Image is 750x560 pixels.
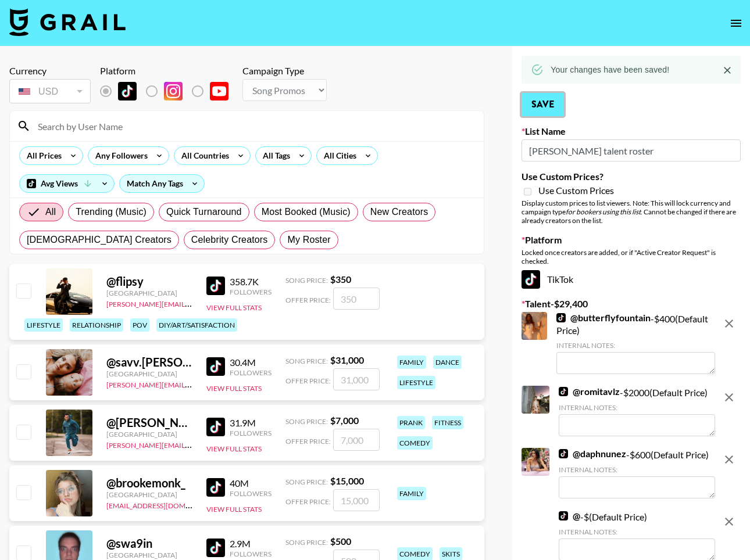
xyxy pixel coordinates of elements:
span: Song Price: [285,417,328,426]
div: Followers [230,368,272,377]
span: Celebrity Creators [191,233,268,247]
button: View Full Stats [206,505,262,514]
div: Internal Notes: [559,465,715,474]
button: remove [717,448,741,471]
div: fitness [432,416,463,429]
button: View Full Stats [206,303,262,312]
div: TikTok [522,270,741,289]
span: Offer Price: [285,376,331,385]
span: New Creators [370,205,428,219]
div: All Tags [256,147,292,164]
div: Followers [230,489,272,498]
div: Avg Views [20,175,114,192]
div: Internal Notes: [556,341,715,350]
div: - $ 2000 (Default Price) [559,386,715,436]
img: TikTok [206,539,225,557]
a: [PERSON_NAME][EMAIL_ADDRESS][DOMAIN_NAME] [106,297,278,308]
span: Offer Price: [285,497,331,506]
div: 31.9M [230,417,272,429]
div: comedy [397,436,433,450]
button: Close [719,62,736,79]
img: TikTok [118,82,137,100]
span: All [45,205,56,219]
div: lifestyle [397,376,435,389]
span: Offer Price: [285,437,331,446]
div: All Prices [20,147,64,164]
div: @ flipsy [106,274,192,289]
img: TikTok [556,313,566,322]
div: pov [130,318,149,332]
input: 7,000 [333,429,380,451]
div: diy/art/satisfaction [156,318,237,332]
div: @ [PERSON_NAME].[PERSON_NAME] [106,415,192,430]
a: [EMAIL_ADDRESS][DOMAIN_NAME] [106,499,223,510]
strong: $ 31,000 [330,354,364,365]
a: @ [559,510,580,522]
label: Platform [522,234,741,246]
a: [PERSON_NAME][EMAIL_ADDRESS][DOMAIN_NAME] [106,378,278,389]
span: Song Price: [285,357,328,365]
div: dance [433,356,462,369]
div: Campaign Type [242,65,327,77]
img: TikTok [559,387,568,396]
div: [GEOGRAPHIC_DATA] [106,430,192,439]
input: 31,000 [333,368,380,390]
div: Remove selected talent to change platforms [100,79,238,103]
img: Grail Talent [9,8,126,36]
a: @butterflyfountain [556,312,651,324]
button: remove [717,510,741,533]
div: lifestyle [24,318,63,332]
img: TikTok [206,418,225,436]
div: 2.9M [230,538,272,550]
button: remove [717,386,741,409]
span: Most Booked (Music) [262,205,351,219]
div: family [397,356,426,369]
span: Trending (Music) [76,205,147,219]
div: - $ 600 (Default Price) [559,448,715,498]
button: Save [522,93,564,116]
span: Song Price: [285,276,328,285]
img: TikTok [559,511,568,520]
label: List Name [522,125,741,137]
a: @daphnunez [559,448,626,460]
div: 358.7K [230,276,272,288]
div: All Countries [174,147,231,164]
div: relationship [70,318,123,332]
a: @romitavlz [559,386,620,397]
div: Your changes have been saved! [551,59,669,80]
em: for bookers using this list [566,207,641,216]
button: View Full Stats [206,444,262,453]
button: open drawer [724,12,748,35]
span: Song Price: [285,478,328,486]
div: Match Any Tags [120,175,204,192]
span: Song Price: [285,538,328,547]
div: Followers [230,429,272,437]
div: Remove selected talent to change your currency [9,77,91,106]
strong: $ 500 [330,536,351,547]
div: All Cities [317,147,359,164]
img: TikTok [206,277,225,295]
img: TikTok [206,478,225,497]
div: [GEOGRAPHIC_DATA] [106,490,192,499]
div: Display custom prices to list viewers. Note: This will lock currency and campaign type . Cannot b... [522,199,741,225]
button: View Full Stats [206,384,262,393]
div: Followers [230,550,272,558]
span: Offer Price: [285,296,331,304]
input: Search by User Name [31,117,477,135]
img: Instagram [164,82,183,100]
img: YouTube [210,82,228,100]
button: remove [717,312,741,335]
strong: $ 350 [330,274,351,285]
div: prank [397,416,425,429]
img: TikTok [522,270,540,289]
label: Talent - $ 29,400 [522,298,741,310]
div: @ savv.[PERSON_NAME] [106,355,192,369]
div: 30.4M [230,357,272,368]
span: [DEMOGRAPHIC_DATA] Creators [27,233,172,247]
input: 15,000 [333,489,380,511]
a: [PERSON_NAME][EMAIL_ADDRESS][DOMAIN_NAME] [106,439,278,450]
input: 350 [333,288,380,310]
span: Use Custom Prices [538,185,614,196]
div: [GEOGRAPHIC_DATA] [106,289,192,297]
div: @ swa9in [106,536,192,551]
